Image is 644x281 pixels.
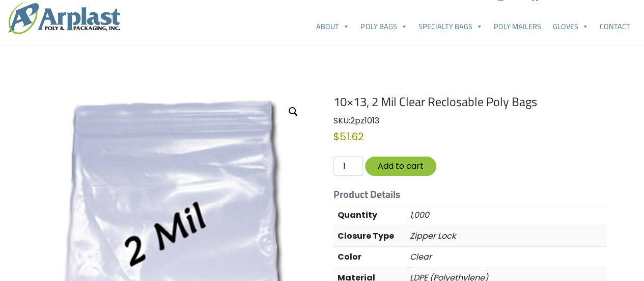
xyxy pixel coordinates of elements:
[410,226,606,246] p: Zipper Lock
[594,16,636,37] a: Contact
[284,103,302,121] a: View full-screen image gallery
[333,130,364,144] bdi: 51.62
[365,157,436,175] button: Add to cart
[333,188,606,200] h5: Product Details
[333,226,410,247] th: Closure Type
[547,16,594,37] a: Gloves
[333,130,340,144] span: $
[8,2,120,34] img: logo
[355,16,412,37] a: Poly Bags
[488,16,547,37] a: Poly Mailers
[350,115,379,126] span: 2pz1013
[311,16,355,37] a: About
[333,115,379,126] span: SKU:
[333,94,606,109] h1: 10×13, 2 Mil Clear Reclosable Poly Bags
[333,157,363,176] input: Qty
[413,16,488,37] a: Specialty Bags
[410,205,606,225] p: 1,000
[333,247,410,268] th: Color
[333,205,410,226] th: Quantity
[410,247,606,267] p: Clear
